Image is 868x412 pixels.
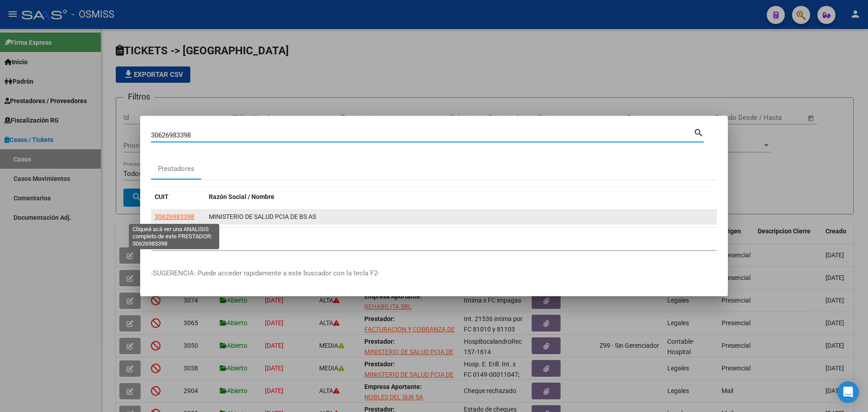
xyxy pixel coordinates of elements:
datatable-header-cell: CUIT [151,187,205,207]
span: 30626983398 [155,213,194,220]
div: 1 total [151,227,717,250]
p: -SUGERENCIA: Puede acceder rapidamente a este buscador con la tecla F2- [151,268,717,279]
div: MINISTERIO DE SALUD PCIA DE BS AS [209,212,713,222]
span: CUIT [155,193,169,200]
div: Prestadores [158,164,194,174]
datatable-header-cell: Razón Social / Nombre [205,187,717,207]
mat-icon: search [693,127,704,137]
div: Open Intercom Messenger [837,381,859,403]
span: Razón Social / Nombre [209,193,274,200]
